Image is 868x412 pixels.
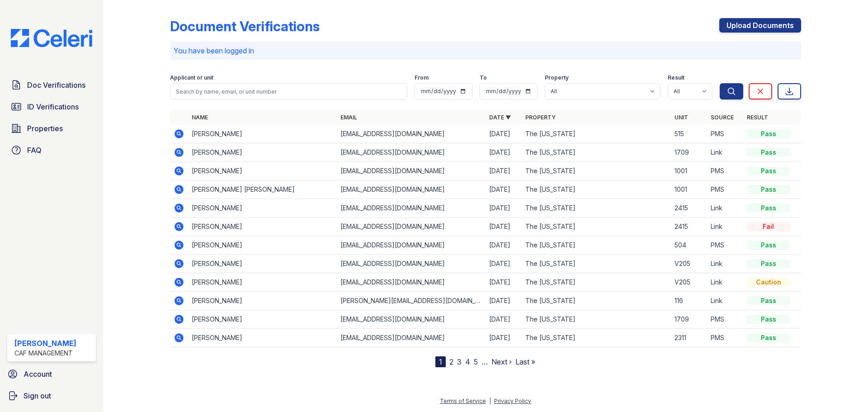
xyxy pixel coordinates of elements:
[440,398,486,404] a: Terms of Service
[522,125,670,143] td: The [US_STATE]
[435,356,446,367] div: 1
[337,236,486,255] td: [EMAIL_ADDRESS][DOMAIN_NAME]
[522,143,670,162] td: The [US_STATE]
[707,162,743,180] td: PMS
[337,329,486,347] td: [EMAIL_ADDRESS][DOMAIN_NAME]
[671,236,707,255] td: 504
[486,218,522,236] td: [DATE]
[337,218,486,236] td: [EMAIL_ADDRESS][DOMAIN_NAME]
[671,255,707,273] td: V205
[747,333,790,342] div: Pass
[481,356,488,367] span: …
[188,199,337,218] td: [PERSON_NAME]
[4,365,99,383] a: Account
[675,114,688,121] a: Unit
[170,74,213,81] label: Applicant or unit
[192,114,208,121] a: Name
[747,241,790,250] div: Pass
[486,180,522,199] td: [DATE]
[170,18,320,34] div: Document Verifications
[671,310,707,329] td: 1709
[337,292,486,310] td: [PERSON_NAME][EMAIL_ADDRESS][DOMAIN_NAME]
[486,292,522,310] td: [DATE]
[174,45,797,56] p: You have been logged in
[522,236,670,255] td: The [US_STATE]
[671,199,707,218] td: 2415
[671,125,707,143] td: 515
[522,310,670,329] td: The [US_STATE]
[474,357,478,366] a: 5
[170,83,407,99] input: Search by name, email, or unit number
[522,255,670,273] td: The [US_STATE]
[707,218,743,236] td: Link
[671,273,707,292] td: V205
[465,357,470,366] a: 4
[188,180,337,199] td: [PERSON_NAME] [PERSON_NAME]
[486,273,522,292] td: [DATE]
[337,162,486,180] td: [EMAIL_ADDRESS][DOMAIN_NAME]
[337,180,486,199] td: [EMAIL_ADDRESS][DOMAIN_NAME]
[486,310,522,329] td: [DATE]
[188,143,337,162] td: [PERSON_NAME]
[7,119,96,137] a: Properties
[707,236,743,255] td: PMS
[707,199,743,218] td: Link
[188,236,337,255] td: [PERSON_NAME]
[747,315,790,324] div: Pass
[188,218,337,236] td: [PERSON_NAME]
[449,357,453,366] a: 2
[7,141,96,159] a: FAQ
[457,357,462,366] a: 3
[24,369,52,379] span: Account
[494,398,531,404] a: Privacy Policy
[486,143,522,162] td: [DATE]
[415,74,429,81] label: From
[707,180,743,199] td: PMS
[188,329,337,347] td: [PERSON_NAME]
[188,310,337,329] td: [PERSON_NAME]
[337,255,486,273] td: [EMAIL_ADDRESS][DOMAIN_NAME]
[4,29,99,47] img: CE_Logo_Blue-a8612792a0a2168367f1c8372b55b34899dd931a85d93a1a3d3e32e68fde9ad4.png
[27,80,85,90] span: Doc Verifications
[747,278,790,287] div: Caution
[711,114,734,121] a: Source
[747,222,790,231] div: Fail
[671,329,707,347] td: 2311
[337,125,486,143] td: [EMAIL_ADDRESS][DOMAIN_NAME]
[522,292,670,310] td: The [US_STATE]
[707,143,743,162] td: Link
[747,129,790,138] div: Pass
[522,180,670,199] td: The [US_STATE]
[707,273,743,292] td: Link
[486,329,522,347] td: [DATE]
[830,376,859,403] iframe: chat widget
[747,114,768,121] a: Result
[747,204,790,213] div: Pass
[671,180,707,199] td: 1001
[522,273,670,292] td: The [US_STATE]
[747,185,790,194] div: Pass
[480,74,487,81] label: To
[337,310,486,329] td: [EMAIL_ADDRESS][DOMAIN_NAME]
[486,162,522,180] td: [DATE]
[337,199,486,218] td: [EMAIL_ADDRESS][DOMAIN_NAME]
[671,218,707,236] td: 2415
[671,162,707,180] td: 1001
[747,166,790,175] div: Pass
[188,255,337,273] td: [PERSON_NAME]
[486,236,522,255] td: [DATE]
[707,329,743,347] td: PMS
[340,114,357,121] a: Email
[14,349,76,358] div: CAF Management
[24,390,51,401] span: Sign out
[489,398,491,404] div: |
[719,18,801,33] a: Upload Documents
[522,162,670,180] td: The [US_STATE]
[707,310,743,329] td: PMS
[14,338,76,349] div: [PERSON_NAME]
[27,145,42,156] span: FAQ
[522,218,670,236] td: The [US_STATE]
[522,329,670,347] td: The [US_STATE]
[4,387,99,405] a: Sign out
